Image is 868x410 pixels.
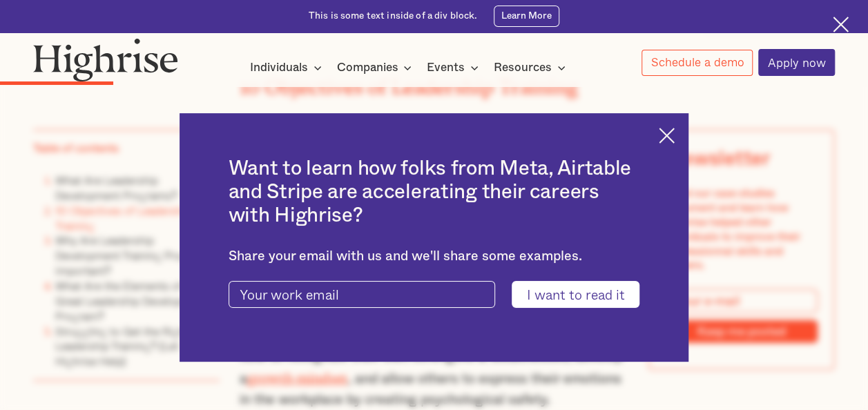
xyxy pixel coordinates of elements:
[33,38,178,81] img: Highrise logo
[512,281,639,308] input: I want to read it
[659,128,675,144] img: Cross icon
[229,157,640,227] h2: Want to learn how folks from Meta, Airtable and Stripe are accelerating their careers with Highrise?
[833,17,849,32] img: Cross icon
[229,248,640,264] div: Share your email with us and we'll share some examples.
[336,59,398,76] div: Companies
[494,6,559,26] a: Learn More
[250,59,308,76] div: Individuals
[309,10,478,23] div: This is some text inside of a div block.
[336,59,416,76] div: Companies
[229,281,496,308] input: Your work email
[427,59,483,76] div: Events
[642,50,753,76] a: Schedule a demo
[250,59,326,76] div: Individuals
[427,59,465,76] div: Events
[229,281,640,308] form: current-ascender-blog-article-modal-form
[494,59,570,76] div: Resources
[758,49,835,76] a: Apply now
[494,59,552,76] div: Resources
